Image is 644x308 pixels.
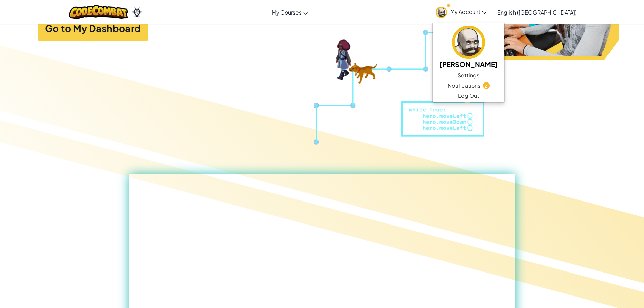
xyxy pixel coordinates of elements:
span: 2 [483,82,490,89]
img: avatar [436,7,447,18]
img: CodeCombat logo [69,5,128,19]
span: English ([GEOGRAPHIC_DATA]) [497,9,577,16]
a: English ([GEOGRAPHIC_DATA]) [494,3,580,21]
a: Go to My Dashboard [38,16,148,41]
h5: [PERSON_NAME] [439,59,498,69]
span: My Courses [272,9,302,16]
img: avatar [452,26,485,59]
a: Notifications2 [433,80,504,91]
a: My Account [432,1,490,23]
img: Ozaria [132,7,142,17]
a: My Courses [268,3,311,21]
span: Notifications [448,81,480,90]
a: [PERSON_NAME] [433,25,504,70]
span: My Account [450,8,486,15]
a: Settings [433,70,504,80]
a: Log Out [433,91,504,101]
